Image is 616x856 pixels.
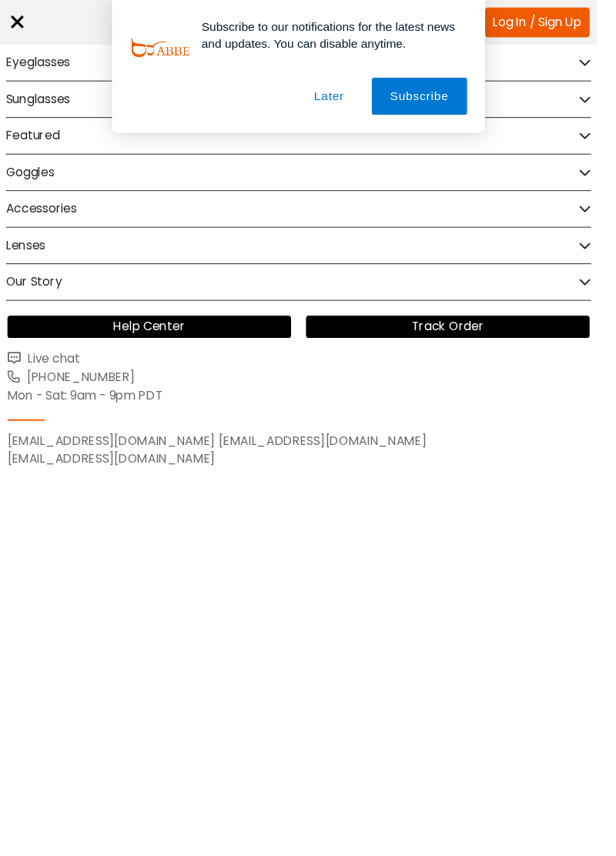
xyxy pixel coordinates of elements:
[316,326,608,349] a: Track Order
[6,273,64,309] h2: Our Story
[8,380,608,399] a: [PHONE_NUMBER]
[8,446,223,464] a: [EMAIL_ADDRESS][DOMAIN_NAME]
[24,361,82,379] span: Live chat
[8,464,223,483] a: [EMAIL_ADDRESS][DOMAIN_NAME]
[383,80,482,119] button: Subscribe
[196,18,482,54] div: Subscribe to our notifications for the latest news and updates. You can disable anytime.
[8,326,300,349] a: Help Center
[23,380,139,398] span: [PHONE_NUMBER]
[6,235,47,272] h2: Lenses
[6,159,56,196] h2: Goggles
[6,122,62,159] h2: Featured
[134,18,196,80] img: notification icon
[6,197,79,234] h2: Accessories
[226,446,440,464] a: [EMAIL_ADDRESS][DOMAIN_NAME]
[305,80,374,119] button: Later
[8,399,608,417] div: Mon - Sat: 9am - 9pm PDT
